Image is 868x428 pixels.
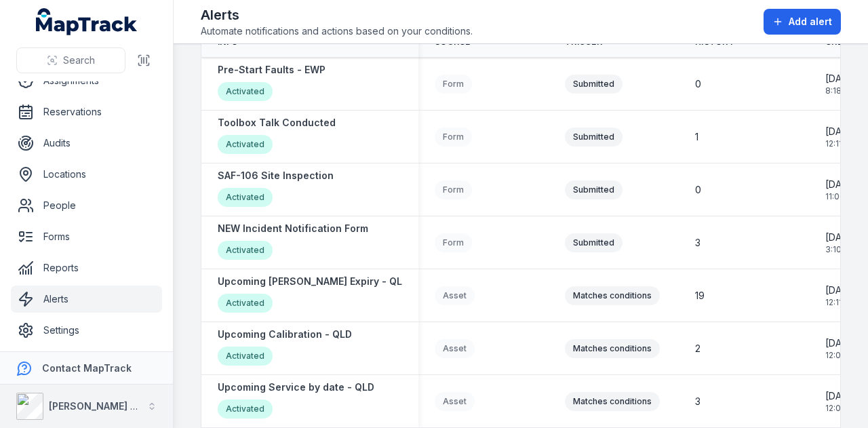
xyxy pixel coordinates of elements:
[695,130,698,144] span: 1
[435,128,472,147] div: Form
[825,244,857,255] span: 3:10 pm
[42,362,132,374] strong: Contact MapTrack
[49,400,160,412] strong: [PERSON_NAME] Group
[825,72,857,96] time: 09/09/2025, 8:18:54 am
[218,347,273,366] div: Activated
[218,135,273,154] div: Activated
[825,389,861,403] span: [DATE]
[218,294,273,313] div: Activated
[11,161,162,188] a: Locations
[218,328,352,369] a: Upcoming Calibration - QLDActivated
[825,403,861,414] span: 12:06 pm
[11,192,162,219] a: People
[11,98,162,125] a: Reservations
[218,188,273,207] div: Activated
[695,236,701,250] span: 3
[218,116,336,130] strong: Toolbox Talk Conducted
[825,178,859,202] time: 19/08/2025, 11:00:53 am
[218,63,325,104] a: Pre-Start Faults - EWPActivated
[218,400,273,419] div: Activated
[218,381,374,422] a: Upcoming Service by date - QLDActivated
[435,392,475,411] div: Asset
[825,178,859,191] span: [DATE]
[565,339,660,358] div: Matches conditions
[218,275,409,316] a: Upcoming [PERSON_NAME] Expiry - QLDActivated
[565,392,660,411] div: Matches conditions
[825,72,857,85] span: [DATE]
[565,128,623,147] div: Submitted
[218,116,336,157] a: Toolbox Talk ConductedActivated
[218,381,374,394] strong: Upcoming Service by date - QLD
[218,222,368,235] strong: NEW Incident Notification Form
[825,231,857,255] time: 14/08/2025, 3:10:36 pm
[218,82,273,101] div: Activated
[218,222,368,263] a: NEW Incident Notification FormActivated
[565,75,623,94] div: Submitted
[825,284,857,308] time: 03/07/2025, 12:11:30 pm
[825,125,857,149] time: 21/08/2025, 12:11:51 pm
[201,5,473,24] h2: Alerts
[565,233,623,252] div: Submitted
[789,15,832,28] span: Add alert
[825,336,861,361] time: 03/07/2025, 12:09:11 pm
[695,342,701,355] span: 2
[695,183,701,197] span: 0
[825,85,857,96] span: 8:18 am
[218,241,273,260] div: Activated
[11,223,162,250] a: Forms
[435,180,472,199] div: Form
[825,284,857,297] span: [DATE]
[435,339,475,358] div: Asset
[63,54,95,67] span: Search
[695,395,701,408] span: 3
[825,336,861,350] span: [DATE]
[218,169,334,182] strong: SAF-106 Site Inspection
[218,169,334,210] a: SAF-106 Site InspectionActivated
[201,24,473,38] span: Automate notifications and actions based on your conditions.
[435,233,472,252] div: Form
[435,75,472,94] div: Form
[11,286,162,313] a: Alerts
[825,191,859,202] span: 11:00 am
[825,125,857,138] span: [DATE]
[11,317,162,344] a: Settings
[565,180,623,199] div: Submitted
[16,47,125,73] button: Search
[11,130,162,157] a: Audits
[825,389,861,414] time: 03/07/2025, 12:06:04 pm
[36,8,138,35] a: MapTrack
[565,286,660,305] div: Matches conditions
[825,350,861,361] span: 12:09 pm
[218,328,352,341] strong: Upcoming Calibration - QLD
[825,297,857,308] span: 12:11 pm
[825,231,857,244] span: [DATE]
[695,289,705,303] span: 19
[825,138,857,149] span: 12:11 pm
[11,254,162,281] a: Reports
[695,77,701,91] span: 0
[764,9,841,35] button: Add alert
[218,63,325,77] strong: Pre-Start Faults - EWP
[218,275,409,288] strong: Upcoming [PERSON_NAME] Expiry - QLD
[435,286,475,305] div: Asset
